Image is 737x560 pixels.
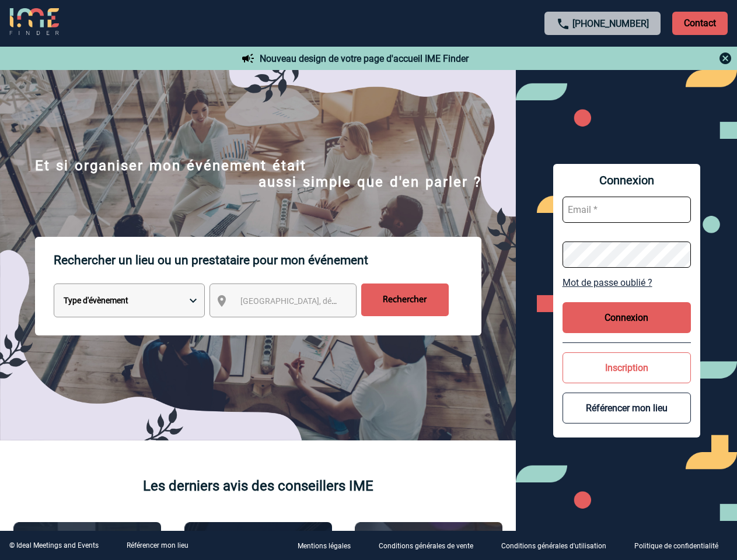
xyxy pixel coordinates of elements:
[127,541,188,549] a: Référencer mon lieu
[240,296,403,306] span: [GEOGRAPHIC_DATA], département, région...
[563,277,691,288] a: Mot de passe oublié ?
[634,542,718,551] p: Politique de confidentialité
[563,352,691,383] button: Inscription
[379,542,473,551] p: Conditions générales de vente
[572,18,649,29] a: [PHONE_NUMBER]
[501,542,606,551] p: Conditions générales d'utilisation
[563,393,691,423] button: Référencer mon lieu
[492,540,625,551] a: Conditions générales d'utilisation
[288,540,369,551] a: Mentions légales
[672,12,728,35] p: Contact
[563,197,691,223] input: Email *
[563,173,691,187] span: Connexion
[361,283,449,316] input: Rechercher
[9,541,99,549] div: © Ideal Meetings and Events
[54,237,481,283] p: Rechercher un lieu ou un prestataire pour mon événement
[556,17,570,31] img: call-24-px.png
[563,302,691,333] button: Connexion
[298,542,351,551] p: Mentions légales
[369,540,492,551] a: Conditions générales de vente
[625,540,737,551] a: Politique de confidentialité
